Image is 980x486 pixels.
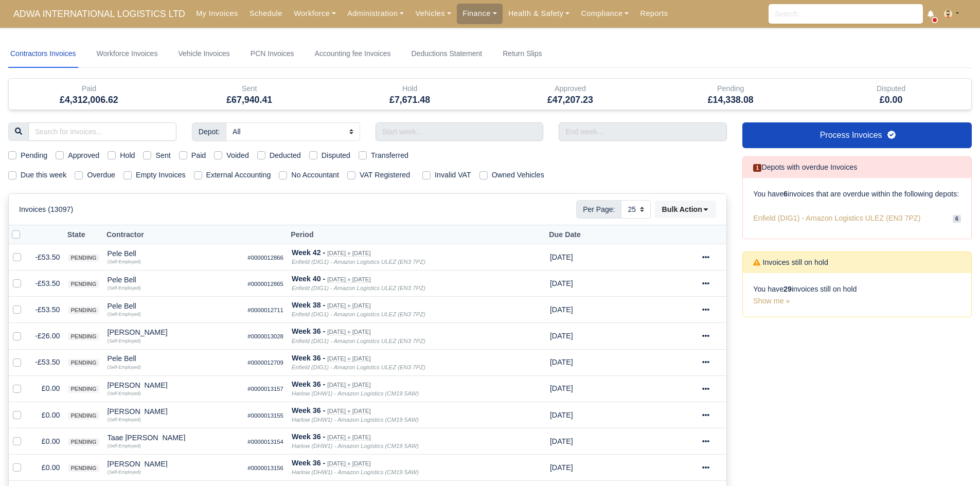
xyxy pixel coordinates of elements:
i: Harlow (DHW1) - Amazon Logistics (CM19 5AW) [292,469,419,475]
th: Contractor [103,225,244,244]
small: [DATE] » [DATE] [327,276,370,283]
a: Workforce Invoices [95,40,160,68]
small: #0000013028 [247,333,283,339]
input: Search... [769,4,923,24]
small: (Self-Employed) [108,285,141,291]
small: [DATE] » [DATE] [327,434,370,441]
strong: Week 36 - [292,406,325,415]
span: 1 [753,164,761,172]
small: #0000013157 [247,386,283,392]
div: You have invoices still on hold [743,273,971,317]
div: Hold [330,79,490,110]
a: Finance [457,4,503,24]
small: (Self-Employed) [108,443,141,448]
div: Approved [490,79,650,110]
label: Due this week [21,169,66,181]
i: Enfield (DIG1) - Amazon Logistics ULEZ (EN3 7PZ) [292,311,425,317]
a: PCN Invoices [248,40,296,68]
span: Depot: [192,122,226,141]
a: Vehicle Invoices [176,40,231,68]
label: VAT Registered [360,169,410,181]
strong: Week 36 - [292,380,325,388]
i: Enfield (DIG1) - Amazon Logistics ULEZ (EN3 7PZ) [292,259,425,265]
a: Show me » [753,297,790,305]
th: Period [288,225,546,244]
strong: 29 [783,285,792,293]
td: -£53.50 [29,244,64,271]
i: Harlow (DHW1) - Amazon Logistics (CM19 5AW) [292,390,419,397]
strong: 6 [783,190,788,198]
td: -£26.00 [29,323,64,349]
td: £0.00 [29,402,64,428]
button: Bulk Action [655,201,716,218]
small: #0000012711 [247,307,283,313]
div: Pele Bell [108,355,240,362]
div: [PERSON_NAME] [108,460,240,467]
span: Per Page: [576,200,621,219]
td: £0.00 [29,375,64,402]
a: Contractors Invoices [8,40,78,68]
a: Workforce [288,4,342,24]
span: pending [68,333,99,340]
span: 3 weeks from now [550,463,573,472]
small: [DATE] » [DATE] [327,382,370,388]
label: External Accounting [206,169,271,181]
div: Disputed [818,83,964,95]
div: Sent [169,79,330,110]
h6: Invoices still on hold [753,258,828,267]
div: Pele Bell [108,276,240,283]
th: State [64,225,103,244]
div: [PERSON_NAME] [108,382,240,389]
strong: Week 42 - [292,248,325,257]
td: £0.00 [29,455,64,481]
strong: Week 36 - [292,433,325,441]
a: Health & Safety [503,4,576,24]
small: [DATE] » [DATE] [327,329,370,335]
div: Chat Widget [929,437,980,486]
label: Hold [120,150,135,161]
td: -£53.50 [29,271,64,297]
th: Due Date [546,225,615,244]
label: Paid [191,150,206,161]
label: Overdue [87,169,115,181]
small: (Self-Employed) [108,365,141,370]
a: Administration [342,4,409,24]
td: -£53.50 [29,349,64,375]
label: Approved [68,150,99,161]
a: Process Invoices [742,122,972,148]
strong: Week 36 - [292,354,325,362]
input: Start week... [376,122,544,141]
a: Reports [634,4,673,24]
div: Pending [650,79,811,110]
h5: £0.00 [818,95,964,105]
span: 6 [953,215,961,223]
h6: Invoices (13097) [19,205,73,214]
small: [DATE] » [DATE] [327,460,370,467]
label: Voided [226,150,249,161]
div: [PERSON_NAME] [108,329,240,336]
strong: Week 40 - [292,275,325,283]
div: Sent [177,83,322,95]
small: #0000012709 [247,359,283,366]
span: 3 weeks from now [550,332,573,340]
div: Hold [337,83,483,95]
small: (Self-Employed) [108,312,141,317]
small: [DATE] » [DATE] [327,250,370,257]
small: #0000012865 [247,281,283,287]
span: 1 month from now [550,305,573,314]
small: #0000012866 [247,255,283,261]
p: You have invoices that are overdue within the following depots: [753,188,961,200]
div: [PERSON_NAME] [108,408,240,415]
h6: Depots with overdue Invoices [753,163,857,172]
h5: £14,338.08 [658,95,803,105]
i: Harlow (DHW1) - Amazon Logistics (CM19 5AW) [292,417,419,423]
div: Paid [16,83,162,95]
div: Taae [PERSON_NAME] [108,434,240,441]
small: (Self-Employed) [108,470,141,475]
input: Search for invoices... [28,122,176,141]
